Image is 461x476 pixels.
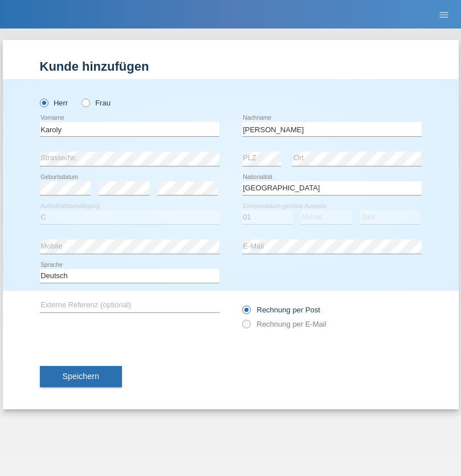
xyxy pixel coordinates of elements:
a: menu [433,11,455,18]
input: Rechnung per E-Mail [242,320,250,334]
h1: Kunde hinzufügen [40,59,422,74]
label: Rechnung per E-Mail [242,320,327,328]
label: Herr [40,99,68,107]
input: Rechnung per Post [242,306,250,320]
i: menu [438,9,450,21]
label: Frau [81,99,111,107]
input: Herr [40,99,47,106]
span: Speichern [63,372,99,381]
button: Speichern [40,366,122,388]
input: Frau [81,99,89,106]
label: Rechnung per Post [242,306,320,314]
